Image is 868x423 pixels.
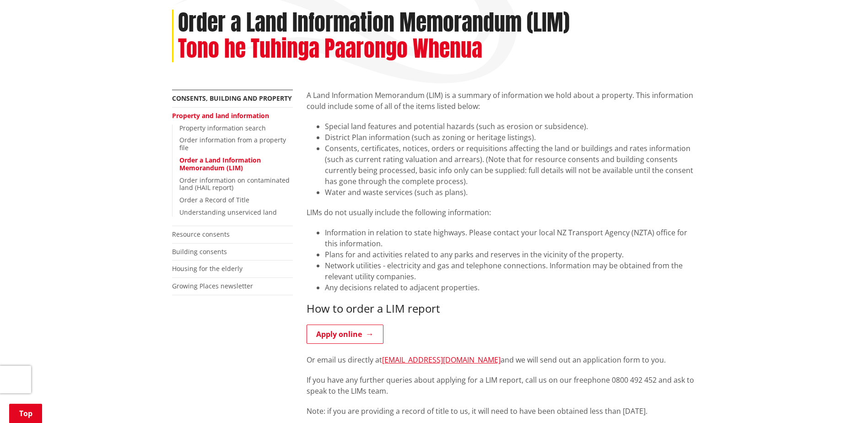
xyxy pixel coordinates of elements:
h1: Order a Land Information Memorandum (LIM) [178,10,570,36]
a: Resource consents [172,230,230,239]
a: Property and land information [172,111,269,120]
li: Information in relation to state highways. Please contact your local NZ Transport Agency (NZTA) o... [325,227,696,249]
li: Network utilities - electricity and gas and telephone connections. Information may be obtained fr... [325,260,696,282]
li: District Plan information (such as zoning or heritage listings). [325,132,696,143]
h2: Tono he Tuhinga Paarongo Whenua [178,36,482,62]
li: Plans for and activities related to any parks and reserves in the vicinity of the property. [325,249,696,260]
li: Consents, certificates, notices, orders or requisitions affecting the land or buildings and rates... [325,143,696,187]
li: Water and waste services (such as plans). [325,187,696,198]
li: Special land features and potential hazards (such as erosion or subsidence). [325,121,696,132]
a: Consents, building and property [172,94,292,103]
iframe: Messenger Launcher [826,385,859,418]
a: Understanding unserviced land [179,208,277,217]
p: A Land Information Memorandum (LIM) is a summary of information we hold about a property. This in... [307,90,696,112]
a: Growing Places newsletter [172,282,253,290]
p: Or email us directly at and we will send out an application form to you. [307,354,696,365]
a: Order a Record of Title [179,195,249,204]
a: Property information search [179,124,266,132]
h3: How to order a LIM report [307,302,696,315]
li: Any decisions related to adjacent properties. [325,282,696,293]
p: Note: if you are providing a record of title to us, it will need to have been obtained less than ... [307,406,696,417]
a: [EMAIL_ADDRESS][DOMAIN_NAME] [382,355,501,365]
a: Housing for the elderly [172,264,243,273]
p: LIMs do not usually include the following information: [307,207,696,218]
a: Top [9,404,42,423]
a: Order information on contaminated land (HAIL report) [179,176,290,192]
a: Apply online [307,325,383,344]
a: Building consents [172,247,227,256]
a: Order information from a property file [179,136,286,152]
a: Order a Land Information Memorandum (LIM) [179,156,261,172]
p: If you have any further queries about applying for a LIM report, call us on our freephone 0800 49... [307,374,696,396]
